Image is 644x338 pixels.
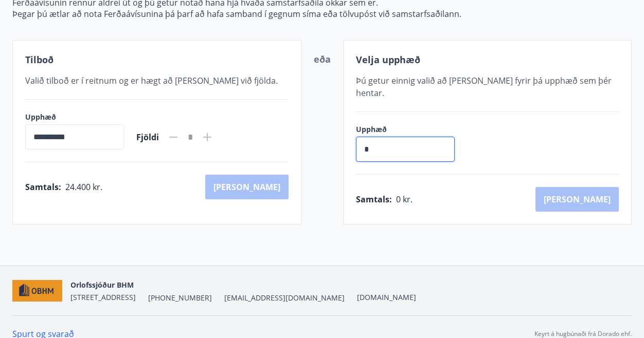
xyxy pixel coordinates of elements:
a: [DOMAIN_NAME] [357,292,416,302]
span: Fjöldi [136,132,159,143]
span: [EMAIL_ADDRESS][DOMAIN_NAME] [224,293,345,303]
span: Þú getur einnig valið að [PERSON_NAME] fyrir þá upphæð sem þér hentar. [356,75,612,99]
span: Velja upphæð [356,53,420,66]
span: eða [314,53,331,65]
label: Upphæð [25,112,124,122]
span: [STREET_ADDRESS] [70,292,136,302]
span: Tilboð [25,53,53,66]
img: c7HIBRK87IHNqKbXD1qOiSZFdQtg2UzkX3TnRQ1O.png [12,280,62,302]
label: Upphæð [356,124,465,135]
span: Samtals : [356,194,392,205]
span: Samtals : [25,181,61,193]
span: [PHONE_NUMBER] [148,293,212,303]
span: Valið tilboð er í reitnum og er hægt að [PERSON_NAME] við fjölda. [25,75,278,86]
p: Þegar þú ætlar að nota Ferðaávísunina þá þarf að hafa samband í gegnum síma eða tölvupóst við sam... [12,8,632,20]
span: 0 kr. [396,194,413,205]
span: Orlofssjóður BHM [70,280,134,290]
span: 24.400 kr. [65,181,102,193]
